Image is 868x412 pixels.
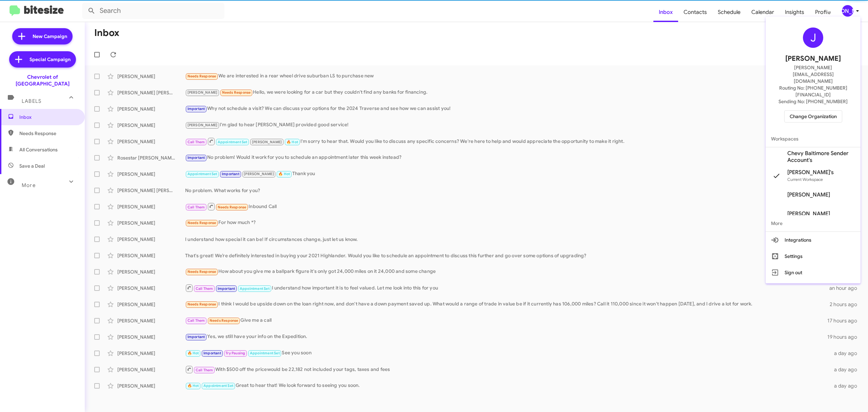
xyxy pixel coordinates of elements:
span: [PERSON_NAME] [785,53,841,64]
button: Settings [766,248,861,264]
span: More [766,215,861,231]
button: Change Organization [784,110,842,123]
span: Change Organization [790,111,837,122]
span: Chevy Baltimore Sender Account's [787,150,855,164]
span: [PERSON_NAME] [787,210,830,217]
span: [PERSON_NAME][EMAIL_ADDRESS][DOMAIN_NAME] [774,64,852,85]
button: Integrations [766,232,861,248]
button: Sign out [766,264,861,281]
span: Workspaces [766,131,861,147]
span: [PERSON_NAME]'s [787,169,834,176]
div: J [803,27,823,48]
span: Sending No: [PHONE_NUMBER] [778,98,848,105]
span: Routing No: [PHONE_NUMBER][FINANCIAL_ID] [774,85,852,98]
span: Current Workspace [787,177,823,182]
span: [PERSON_NAME] [787,191,830,198]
